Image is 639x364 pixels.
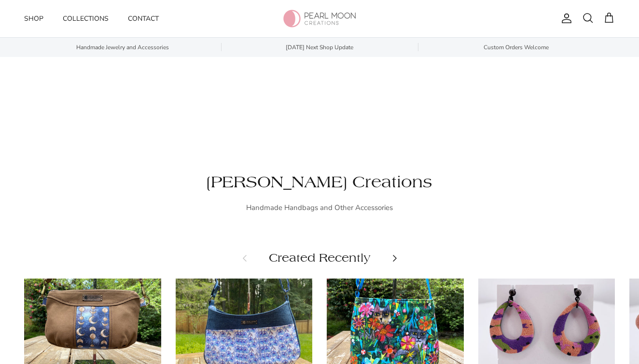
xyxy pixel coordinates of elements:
[146,202,493,213] p: Handmade Handbags and Other Accessories
[146,173,493,193] h2: [PERSON_NAME] Creations
[557,13,572,24] a: Account
[428,43,605,52] span: Custom Orders Welcome
[54,3,117,34] a: Collections
[119,3,167,34] a: Contact
[269,252,371,265] a: Created Recently
[231,43,408,52] span: [DATE] Next Shop Update
[34,43,211,52] span: Handmade Jewelry and Accessories
[418,43,615,52] a: Custom Orders Welcome
[283,10,356,28] img: Pearl Moon Creations
[15,3,52,34] a: Shop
